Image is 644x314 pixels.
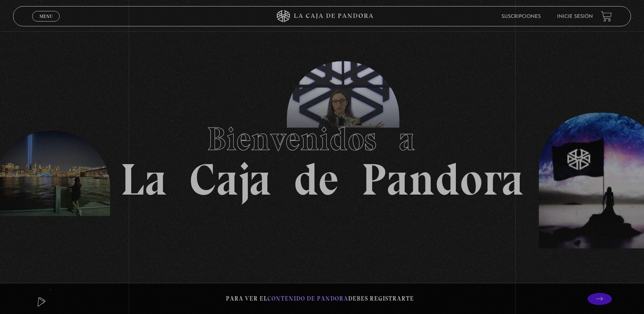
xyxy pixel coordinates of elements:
[207,119,438,158] span: Bienvenidos a
[601,11,612,22] a: View your shopping cart
[501,14,541,19] a: Suscripciones
[557,14,593,19] a: Inicie sesión
[39,14,53,19] span: Menu
[226,293,414,304] p: Para ver el debes registrarte
[120,113,524,202] h1: La Caja de Pandora
[37,21,56,26] span: Cerrar
[267,295,348,302] span: contenido de Pandora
